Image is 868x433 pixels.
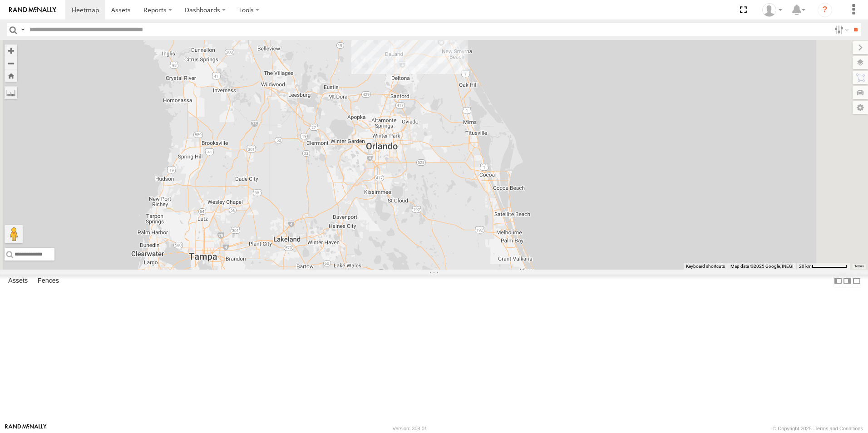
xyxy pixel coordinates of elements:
label: Fences [33,275,64,287]
a: Terms (opens in new tab) [854,265,864,268]
label: Hide Summary Table [852,275,861,288]
a: Terms and Conditions [815,426,863,431]
i: ? [818,3,832,17]
span: Map data ©2025 Google, INEGI [730,264,794,269]
label: Measure [5,86,17,99]
label: Search Filter Options [831,23,850,36]
button: Zoom in [5,44,17,57]
span: 20 km [799,264,812,269]
div: Version: 308.01 [393,426,427,431]
button: Drag Pegman onto the map to open Street View [5,225,23,243]
button: Zoom out [5,57,17,69]
div: © Copyright 2025 - [773,426,863,431]
label: Dock Summary Table to the Left [833,275,843,288]
label: Map Settings [853,101,868,114]
button: Map Scale: 20 km per 74 pixels [796,263,850,270]
img: rand-logo.svg [9,7,56,13]
button: Zoom Home [5,69,17,82]
label: Assets [4,275,32,287]
label: Search Query [19,23,26,36]
label: Dock Summary Table to the Right [843,275,852,288]
a: Visit our Website [5,424,47,433]
div: Thomas Crowe [759,3,785,17]
button: Keyboard shortcuts [686,263,725,270]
